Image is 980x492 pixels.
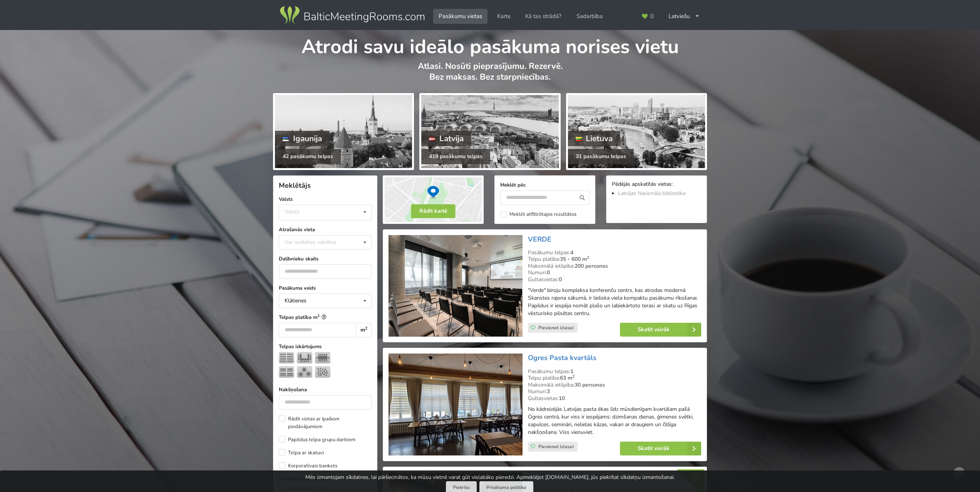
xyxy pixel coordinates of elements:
div: Latvija [421,131,471,146]
strong: 0 [559,276,562,283]
span: Meklētājs [279,181,311,190]
a: VERDE [528,235,551,244]
a: Pasākumu vietas [433,9,487,24]
div: Maksimālā ietilpība: [528,263,701,270]
img: Teātris [279,352,294,364]
label: Papildus telpa grupu darbiem [279,436,355,444]
div: Var izvēlēties vairākas [283,238,354,247]
div: Gultasvietas: [528,276,701,283]
label: Rādīt vietas ar īpašiem piedāvājumiem [279,415,372,430]
label: Telpa ar skatuvi [279,449,324,457]
span: Pievienot izlasei [538,325,574,331]
img: Konferenču centrs | Rīga | VERDE [389,235,522,337]
img: Bankets [297,366,312,378]
a: Ogres Pasta kvartāls [528,353,596,362]
div: 31 pasākumu telpas [568,149,634,164]
img: U-Veids [297,352,312,364]
div: Valsts [285,208,300,215]
strong: 1 [570,368,573,375]
img: Rādīt kartē [383,175,484,224]
strong: 35 - 600 m [560,255,589,263]
div: Pasākumu telpas: [528,368,701,375]
a: Kā tas strādā? [520,9,567,24]
span: 0 [650,13,654,19]
a: Igaunija 42 pasākumu telpas [273,93,414,170]
sup: 2 [365,325,367,331]
a: Sadarbība [571,9,608,24]
a: Karte [492,9,516,24]
img: Pieņemšana [315,366,330,378]
div: Numuri: [528,269,701,276]
strong: 10 [559,395,565,402]
sup: 2 [587,255,589,260]
button: Rādīt kartē [411,204,456,218]
div: Maksimālā ietilpība: [528,382,701,389]
div: Klātienes [285,298,307,304]
label: Atrašanās vieta [279,226,372,233]
label: Meklēt atfiltrētajos rezultātos [500,211,576,218]
img: Sapulce [315,352,330,364]
span: Pievienot izlasei [538,444,574,450]
div: Pasākumu telpas: [528,249,701,256]
div: Igaunija [275,131,330,146]
label: Dalībnieku skaits [279,255,372,263]
strong: 4 [570,249,573,256]
img: Svinību telpa | Ogre | Ogres Pasta kvartāls [389,354,522,455]
strong: 200 personas [575,262,608,270]
sup: 2 [572,374,575,379]
strong: 0 [547,269,550,276]
div: Lietuva [568,131,621,146]
div: Gultasvietas: [528,395,701,402]
label: Korporatīvais bankets [279,462,337,470]
sup: 2 [317,313,320,318]
a: Skatīt vairāk [620,323,701,337]
strong: 30 personas [575,381,605,389]
strong: 3 [547,388,550,395]
p: No kādreizējās Latvijas pasta ēkas līdz mūsdienīgam kvartālam pašā Ogres centrā, kur viss ir iesp... [528,405,701,436]
a: Lietuva 31 pasākumu telpas [566,93,707,170]
div: Telpu platība: [528,375,701,382]
label: Telpas platība m [279,314,372,321]
div: Telpu platība: [528,256,701,263]
p: Atlasi. Nosūti pieprasījumu. Rezervē. Bez maksas. Bez starpniecības. [273,61,707,90]
a: Skatīt vairāk [620,442,701,455]
div: 42 pasākumu telpas [275,149,341,164]
div: Latviešu [663,9,705,24]
div: Pēdējās apskatītās vietas: [612,181,701,188]
label: Pasākuma veids [279,284,372,292]
div: m [356,323,372,337]
img: Klase [279,366,294,378]
strong: 63 m [560,374,575,382]
label: Telpas izkārtojums [279,343,372,350]
h1: Atrodi savu ideālo pasākuma norises vietu [273,30,707,59]
a: Latvija 419 pasākumu telpas [419,93,560,170]
div: Numuri: [528,388,701,395]
img: Baltic Meeting Rooms [278,5,426,26]
label: Meklēt pēc [500,181,590,189]
a: Latvijas Nacionālā bibliotēka [618,190,685,197]
label: Valsts [279,195,372,203]
p: "Verde" biroju kompleksa konferenču centrs, kas atrodas modernā Skanstes rajona sākumā, ir lielis... [528,287,701,317]
label: Nakšņošana [279,386,372,394]
div: 419 pasākumu telpas [421,149,490,164]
